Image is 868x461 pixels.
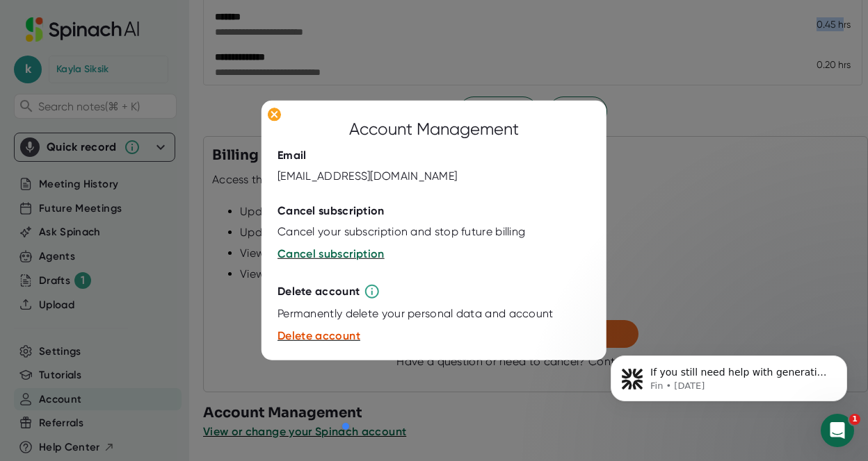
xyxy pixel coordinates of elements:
button: Cancel subscription [278,246,385,262]
div: Permanently delete your personal data and account [278,307,554,321]
div: [EMAIL_ADDRESS][DOMAIN_NAME] [278,169,457,183]
div: Account Management [349,117,519,142]
span: 1 [849,414,860,425]
iframe: Intercom notifications message [590,326,868,424]
div: Cancel your subscription and stop future billing [278,225,525,239]
div: Cancel subscription [278,204,385,218]
div: Delete account [278,285,360,299]
span: Cancel subscription [278,247,385,260]
span: Delete account [278,329,360,342]
div: Email [278,149,307,162]
button: Delete account [278,328,360,344]
iframe: Intercom live chat [821,414,854,447]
